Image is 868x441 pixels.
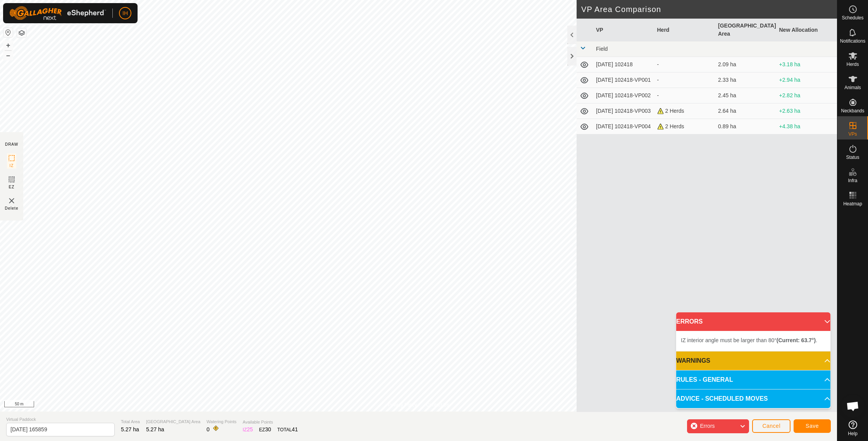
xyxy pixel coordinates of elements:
span: Help [848,431,858,436]
div: 2 Herds [657,122,712,131]
td: 2.64 ha [715,103,776,119]
div: - [657,91,712,100]
span: 5.27 ha [121,426,139,432]
span: Errors [700,423,715,429]
div: EZ [259,425,271,434]
span: Animals [844,85,861,90]
p-accordion-header: ERRORS [676,312,830,331]
td: 2.45 ha [715,88,776,103]
button: Cancel [752,419,790,433]
button: Reset Map [3,28,13,37]
td: [DATE] 102418-VP001 [593,72,654,88]
span: 0 [207,426,210,432]
img: Gallagher Logo [9,6,106,20]
div: 2 Herds [657,107,712,115]
div: - [657,60,712,69]
div: TOTAL [277,425,298,434]
b: (Current: 63.7°) [777,337,816,343]
td: 0.89 ha [715,119,776,134]
span: IH [122,9,128,17]
td: +2.82 ha [776,88,837,103]
span: Virtual Paddock [6,416,115,423]
span: 25 [247,426,253,432]
h2: VP Area Comparison [581,5,837,14]
span: Delete [5,205,19,211]
td: +2.63 ha [776,103,837,119]
span: Infra [848,178,857,183]
th: New Allocation [776,19,837,41]
td: [DATE] 102418 [593,57,654,72]
span: ADVICE - SCHEDULED MOVES [676,394,768,403]
span: VPs [848,132,857,136]
td: +3.18 ha [776,57,837,72]
span: 41 [292,426,298,432]
a: Contact Us [426,401,449,408]
p-accordion-content: ERRORS [676,331,830,351]
span: IZ [10,163,14,169]
td: [DATE] 102418-VP004 [593,119,654,134]
span: Notifications [840,39,865,43]
div: DRAW [5,141,18,147]
span: Total Area [121,419,140,425]
td: 2.33 ha [715,72,776,88]
span: Schedules [842,16,863,20]
span: RULES - GENERAL [676,375,733,384]
td: [DATE] 102418-VP002 [593,88,654,103]
button: + [3,41,13,50]
td: +4.38 ha [776,119,837,134]
span: Save [806,423,819,429]
a: Open chat [841,394,865,418]
span: Field [596,46,608,52]
span: Herds [846,62,859,67]
button: Map Layers [17,28,26,38]
button: – [3,51,13,60]
td: 2.09 ha [715,57,776,72]
span: Watering Points [207,419,236,425]
a: Privacy Policy [388,401,417,408]
td: [DATE] 102418-VP003 [593,103,654,119]
p-accordion-header: RULES - GENERAL [676,370,830,389]
span: Cancel [762,423,780,429]
span: IZ interior angle must be larger than 80° . [681,337,817,343]
span: 30 [265,426,271,432]
span: Neckbands [841,109,864,113]
td: +2.94 ha [776,72,837,88]
span: Available Points [243,419,298,425]
button: Save [794,419,831,433]
th: Herd [654,19,715,41]
span: [GEOGRAPHIC_DATA] Area [146,419,200,425]
p-accordion-header: ADVICE - SCHEDULED MOVES [676,389,830,408]
div: IZ [243,425,253,434]
span: WARNINGS [676,356,710,365]
span: Status [846,155,859,160]
th: [GEOGRAPHIC_DATA] Area [715,19,776,41]
th: VP [593,19,654,41]
span: 5.27 ha [146,426,164,432]
span: ERRORS [676,317,703,326]
a: Help [837,417,868,439]
span: Heatmap [843,202,862,206]
img: VP [7,196,16,205]
div: - [657,76,712,84]
span: EZ [9,184,15,190]
p-accordion-header: WARNINGS [676,351,830,370]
